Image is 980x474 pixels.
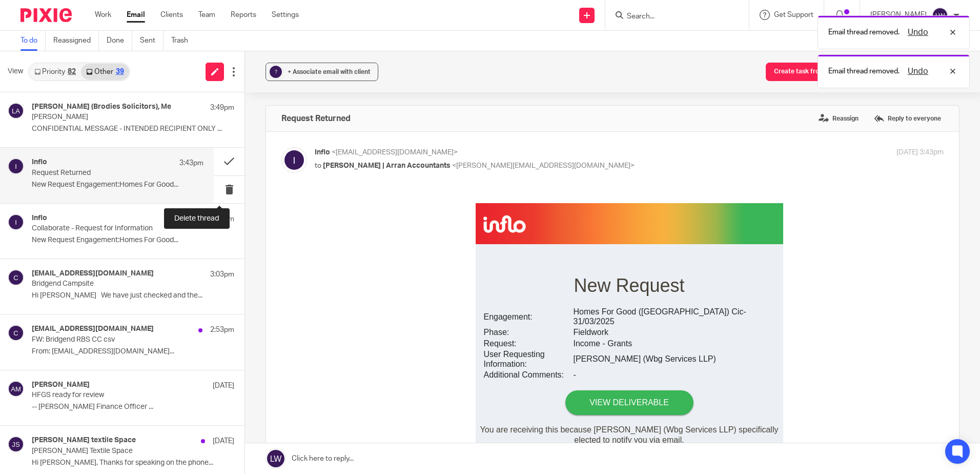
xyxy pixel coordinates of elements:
p: 3:49pm [210,103,234,113]
img: linkedIn.png [304,291,344,322]
p: 3:29pm [210,214,234,224]
p: [DATE] [213,381,234,391]
p: Email thread removed. [828,27,900,37]
div: ? [270,66,282,78]
td: Engagement: [169,113,258,133]
h4: Request Returned [281,113,351,124]
p: Hi [PERSON_NAME], Thanks for speaking on the phone... [32,459,234,467]
a: Priority82 [29,64,81,80]
h4: [PERSON_NAME] [32,381,90,389]
span: <[PERSON_NAME][EMAIL_ADDRESS][DOMAIN_NAME]> [452,162,635,169]
a: Team [198,10,215,20]
td: Additional Comments: [169,176,258,187]
span: to [315,162,321,169]
a: View Deliverable [251,197,379,222]
h4: [EMAIL_ADDRESS][DOMAIN_NAME] [32,269,154,278]
img: svg%3E [8,269,24,286]
p: HFGS ready for review [32,391,194,400]
p: New Request Engagement:Homes For Good... [32,236,234,245]
p: From: [EMAIL_ADDRESS][DOMAIN_NAME]... [32,347,234,356]
p: [DATE] [213,436,234,446]
button: Undo [905,65,931,77]
p: Request Returned [32,169,169,177]
td: Homes For Good ([GEOGRAPHIC_DATA]) Cic-31/03/2025 [258,113,461,133]
span: View [8,66,23,77]
p: [PERSON_NAME] [32,113,194,122]
td: Request: [169,145,258,155]
td: [PERSON_NAME] (Wbg Services LLP) [258,155,461,176]
h4: [EMAIL_ADDRESS][DOMAIN_NAME] [32,325,154,333]
span: + Associate email with client [288,69,371,75]
label: Reply to everyone [871,111,944,126]
h4: [PERSON_NAME] textile Space [32,436,136,445]
p: 3:03pm [210,269,234,280]
td: Phase: [169,133,258,144]
span: [PERSON_NAME] | Arran Accountants [323,162,451,169]
td: Fieldwork [258,133,461,144]
a: Trash [171,31,196,51]
a: Work [95,10,111,20]
a: Reports [231,10,256,20]
p: 3:43pm [179,158,203,168]
img: twitter.png [347,291,366,322]
div: 82 [68,68,76,75]
p: Email thread removed. [828,66,900,76]
td: - [258,176,461,187]
p: [DATE] 3:43pm [896,147,944,158]
p: Hi [PERSON_NAME] We have just checked and the... [32,291,234,300]
img: svg%3E [8,214,24,230]
a: Done [107,31,132,51]
a: Email [127,10,145,20]
p: -- [PERSON_NAME] Finance Officer ... [32,403,234,411]
p: Bridgend Campsite [32,280,194,288]
p: New Request Engagement:Homes For Good... [32,181,203,189]
img: svg%3E [8,158,24,174]
button: ? + Associate email with client [266,63,378,81]
img: svg%3E [932,7,948,24]
td: User Requesting Information: [169,155,258,176]
img: svg%3E [281,147,307,173]
p: FW: Bridgend RBS CC csv [32,335,194,344]
a: To do [21,31,46,51]
td: You are receiving this because [PERSON_NAME] (Wbg Services LLP) specifically elected to notify yo... [161,222,468,281]
a: Other39 [81,64,129,80]
p: [PERSON_NAME] Textile Space [32,447,194,456]
a: Settings [272,10,299,20]
img: svg%3E [8,103,24,119]
a: Sent [140,31,164,51]
h4: [PERSON_NAME] (Brodies Solicitors), Me [32,103,171,111]
h4: Inflo [32,214,47,223]
a: Reassigned [53,31,99,51]
p: CONFIDENTIAL MESSAGE - INTENDED RECIPIENT ONLY ... [32,125,234,133]
button: Undo [905,26,931,38]
label: Reassign [816,111,861,126]
td: If you have received this email in error, please contact [189,324,440,331]
span: <[EMAIL_ADDRESS][DOMAIN_NAME]> [332,149,458,156]
span: Inflo [315,149,330,156]
img: InfloLogo.png [169,22,211,39]
p: Collaborate - Request for Information [32,224,194,233]
img: svg%3E [8,436,24,452]
img: svg%3E [8,325,24,341]
a: Clients [160,10,183,20]
td: Income - Grants [258,145,461,155]
h4: Inflo [32,158,47,167]
img: svg%3E [8,381,24,397]
a: [EMAIL_ADDRESS][DOMAIN_NAME] [336,324,440,331]
td: New Request [161,81,468,103]
div: 39 [116,68,124,75]
img: logo-white.png [262,291,302,322]
img: Pixie [21,8,72,22]
p: 2:53pm [210,325,234,335]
